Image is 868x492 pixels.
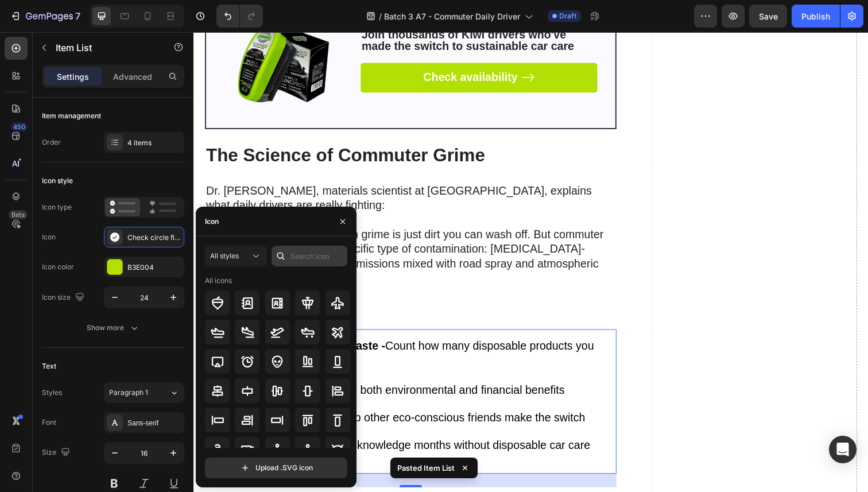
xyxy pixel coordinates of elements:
div: Text [42,361,56,371]
button: Upload .SVG icon [205,458,347,478]
span: Save [759,11,778,21]
div: Undo/Redo [216,5,263,28]
button: All styles [205,246,267,266]
div: Icon [205,216,219,227]
div: Icon type [42,202,72,212]
button: Publish [792,5,840,28]
input: Search icon [272,246,347,266]
strong: The Science of Commuter Grime [13,115,297,136]
span: Count how many disposable products you use monthly [32,314,409,344]
button: Save [749,5,787,28]
button: Paragraph 1 [104,382,184,403]
p: Pasted Item List [397,462,455,474]
p: Advanced [113,71,152,83]
div: Item List [26,288,58,298]
div: Icon size [42,290,87,305]
div: Show more [87,322,140,334]
h2: Rich Text Editor. Editing area: main [11,113,432,140]
a: Check availability [170,32,412,62]
p: Item List [56,41,153,55]
strong: Calculate your current waste - [32,314,196,327]
p: 7 [75,9,80,23]
strong: Share your success [32,388,140,400]
strong: Celebrate milestones [32,416,147,428]
p: "Most people think windscreen grime is just dirt you can wash off. But commuter vehicles are expo... [13,199,431,274]
p: Dr. [PERSON_NAME], materials scientist at [GEOGRAPHIC_DATA], explains what daily drivers are real... [13,154,431,199]
div: Font [42,417,56,428]
div: Sans-serif [127,418,181,428]
div: Item management [42,111,101,121]
div: Order [42,137,61,148]
div: Check circle filled [127,233,181,243]
span: Check availability [234,40,331,52]
div: Upload .SVG icon [239,462,313,474]
span: Paragraph 1 [109,388,148,398]
iframe: Design area [193,32,868,492]
div: Size [42,445,72,460]
div: Icon color [42,262,74,272]
button: Show more [42,317,184,338]
span: / [379,10,382,22]
div: All icons [205,276,232,286]
span: Draft [559,11,576,21]
div: 450 [11,122,28,131]
button: 7 [5,5,86,28]
span: - Help other eco-conscious friends make the switch [32,388,400,400]
span: Note both environmental and financial benefits [32,359,379,372]
div: Rich Text Editor. Editing area: main [11,153,432,290]
div: Open Intercom Messenger [829,436,857,463]
strong: Track your savings - [32,359,142,372]
div: Beta [9,210,28,219]
div: Publish [801,10,830,22]
span: All styles [210,251,239,260]
div: Icon style [42,176,73,186]
span: Batch 3 A7 - Commuter Daily Driver [384,10,520,22]
p: Settings [57,71,89,83]
div: Icon [42,232,56,242]
p: ⁠⁠⁠⁠⁠⁠⁠ [13,114,431,138]
strong: Here's the technical reality: [13,275,161,288]
span: - Acknowledge months without disposable car care purchases [32,416,405,446]
div: B3E004 [127,262,181,273]
div: 4 items [127,138,181,148]
div: Styles [42,388,62,398]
